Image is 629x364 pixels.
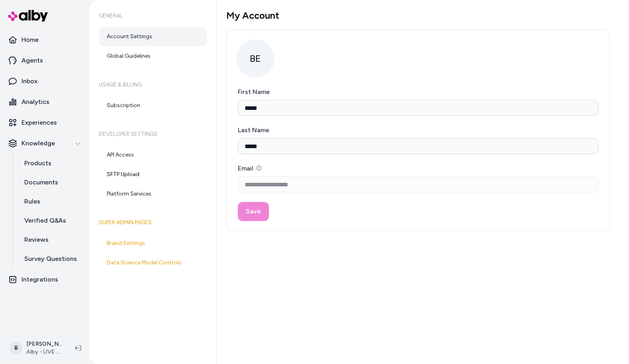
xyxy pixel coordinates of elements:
[226,10,610,22] h1: My Account
[26,340,62,348] p: [PERSON_NAME]
[238,88,270,96] label: First Name
[99,145,207,164] a: API Access
[16,154,86,173] a: Products
[16,192,86,211] a: Rules
[24,159,51,168] p: Products
[99,5,207,27] h6: General
[238,126,269,134] label: Last Name
[236,39,274,78] span: BE
[22,139,55,148] p: Knowledge
[3,92,86,112] a: Analytics
[99,253,207,272] a: Data Science Model Controls
[3,72,86,91] a: Inbox
[99,74,207,96] h6: Usage & Billing
[3,51,86,70] a: Agents
[238,164,261,172] label: Email
[3,113,86,132] a: Experiences
[22,275,58,284] p: Integrations
[99,47,207,66] a: Global Guidelines
[99,234,207,253] a: Brand Settings
[24,216,66,225] p: Verified Q&As
[16,230,86,249] a: Reviews
[22,97,49,107] p: Analytics
[22,76,37,86] p: Inbox
[10,342,22,354] span: B
[24,235,49,245] p: Reviews
[3,30,86,49] a: Home
[16,211,86,230] a: Verified Q&As
[99,96,207,115] a: Subscription
[26,348,62,356] span: Alby - LIVE on [DOMAIN_NAME]
[257,166,261,170] button: Email
[24,254,77,264] p: Survey Questions
[3,134,86,153] button: Knowledge
[99,211,207,234] h6: Super Admin Pages
[16,173,86,192] a: Documents
[16,249,86,268] a: Survey Questions
[5,335,69,361] button: B[PERSON_NAME]Alby - LIVE on [DOMAIN_NAME]
[99,165,207,184] a: SFTP Upload
[3,270,86,289] a: Integrations
[99,123,207,145] h6: Developer Settings
[24,197,40,206] p: Rules
[24,178,58,187] p: Documents
[22,35,39,45] p: Home
[8,10,48,22] img: alby Logo
[99,27,207,46] a: Account Settings
[22,56,43,65] p: Agents
[99,184,207,204] a: Platform Services
[22,118,57,127] p: Experiences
